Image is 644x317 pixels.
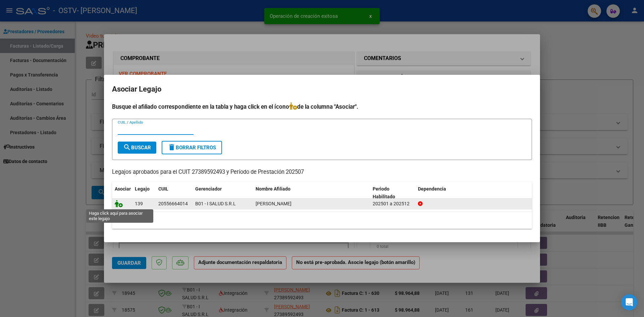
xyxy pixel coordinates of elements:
[168,145,216,151] span: Borrar Filtros
[156,182,193,204] datatable-header-cell: CUIL
[135,201,143,206] span: 139
[621,294,637,310] div: Open Intercom Messenger
[418,186,446,192] span: Dependencia
[158,186,168,192] span: CUIL
[373,186,395,199] span: Periodo Habilitado
[123,143,131,151] mat-icon: search
[195,186,222,192] span: Gerenciador
[123,145,151,151] span: Buscar
[112,83,532,96] h2: Asociar Legajo
[256,201,291,206] span: GONZALEZ LISANDRO JOEL
[158,200,188,208] div: 20556664014
[193,182,253,204] datatable-header-cell: Gerenciador
[132,182,156,204] datatable-header-cell: Legajo
[195,201,236,206] span: B01 - I SALUD S.R.L
[415,182,532,204] datatable-header-cell: Dependencia
[115,186,131,192] span: Asociar
[112,102,532,111] h4: Busque el afiliado correspondiente en la tabla y haga click en el ícono de la columna "Asociar".
[162,141,222,154] button: Borrar Filtros
[253,182,370,204] datatable-header-cell: Nombre Afiliado
[112,168,532,176] p: Legajos aprobados para el CUIT 27389592493 y Período de Prestación 202507
[373,200,413,208] div: 202501 a 202512
[112,212,532,229] div: 1 registros
[118,142,156,154] button: Buscar
[135,186,150,192] span: Legajo
[112,182,132,204] datatable-header-cell: Asociar
[370,182,415,204] datatable-header-cell: Periodo Habilitado
[256,186,290,192] span: Nombre Afiliado
[168,143,176,151] mat-icon: delete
